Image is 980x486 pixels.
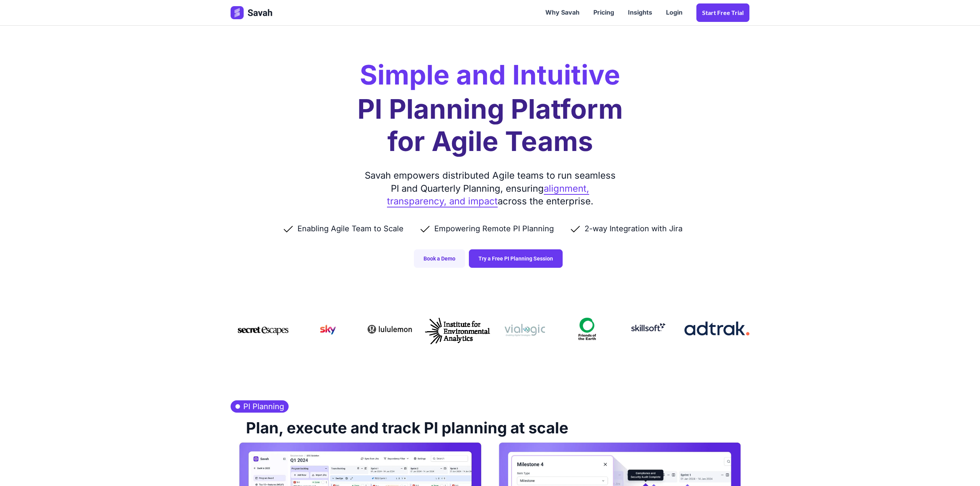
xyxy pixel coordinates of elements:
[357,93,623,158] h1: PI Planning Platform for Agile Teams
[696,3,749,22] a: Start Free trial
[360,61,620,88] h2: Simple and Intuitive
[586,1,621,25] a: Pricing
[659,1,689,25] a: Login
[282,223,419,234] li: Enabling Agile Team to Scale
[538,1,586,25] a: Why Savah
[361,169,619,208] div: Savah empowers distributed Agile teams to run seamless PI and Quarterly Planning, ensuring across...
[419,223,569,234] li: Empowering Remote PI Planning
[231,400,289,413] h3: PI Planning
[621,1,659,25] a: Insights
[569,223,698,234] li: 2-way Integration with Jira
[238,413,568,442] h2: Plan, execute and track PI planning at scale
[414,249,465,268] a: Book a Demo
[469,249,563,268] a: Try a Free PI Planning Session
